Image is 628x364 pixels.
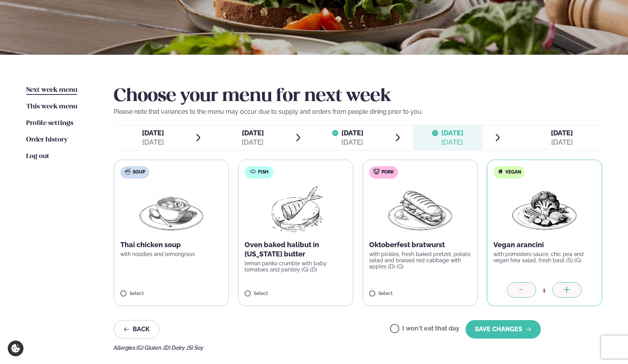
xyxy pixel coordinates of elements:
p: Thai chicken soup [120,240,223,249]
span: (S) Soy [187,345,203,351]
span: Pork [382,169,394,175]
span: This week menu [26,103,77,110]
div: [DATE] [242,138,264,147]
p: with pickles, fresh baked pretzel, potato salad and braised red cabbage with apples (D) (G) [369,251,471,270]
div: [DATE] [441,138,463,147]
span: [DATE] [341,129,363,137]
span: [DATE] [551,129,573,137]
a: This week menu [26,102,77,111]
span: Vegan [505,169,521,175]
img: soup.svg [125,169,131,175]
img: fish.svg [250,169,256,175]
span: [DATE] [142,129,164,137]
img: Soup.png [137,185,205,234]
a: Profile settings [26,119,73,128]
span: Fish [258,169,268,175]
button: Back [114,320,159,339]
div: [DATE] [551,138,573,147]
p: Oven baked halibut in [US_STATE] butter [245,240,347,259]
p: Oktoberfest bratwurst [369,240,471,249]
p: with pomodoro sauce, chic pea and vegan feta salad, fresh basil (S) (G) [493,251,596,263]
div: 1 [536,286,552,295]
div: [DATE] [142,138,164,147]
a: Cookie settings [8,340,24,356]
img: Panini.png [386,185,454,234]
span: Profile settings [26,120,73,126]
button: SAVE CHANGES [466,320,541,339]
img: pork.svg [373,169,380,175]
span: [DATE] [441,129,463,137]
span: Order history [26,136,68,143]
a: Next week menu [26,86,77,95]
a: Order history [26,135,68,145]
img: Fish.png [262,185,330,234]
span: (G) Gluten , [137,345,164,351]
p: Please note that variances to the menu may occur due to supply and orders from people dining prio... [114,107,602,116]
span: Soup [133,169,145,175]
span: Log out [26,153,49,160]
p: Vegan arancini [493,240,596,249]
span: Next week menu [26,87,77,93]
h2: Choose your menu for next week [114,86,602,107]
span: (D) Dairy , [164,345,187,351]
a: Log out [26,152,49,161]
span: [DATE] [242,129,264,137]
p: with noodles and lemongrass [120,251,223,257]
div: Allergies: [114,345,602,351]
p: lemon panko crumble with baby tomatoes and parsley (G) (D) [245,260,347,273]
div: [DATE] [341,138,363,147]
img: Vegan.png [510,185,578,234]
img: Vegan.svg [497,169,503,175]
